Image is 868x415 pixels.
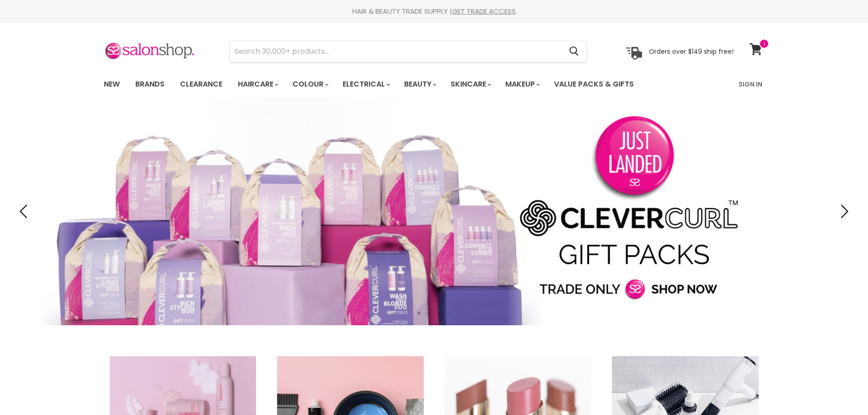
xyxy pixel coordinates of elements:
[230,41,587,62] form: Product
[447,312,451,315] li: Page dot 4
[16,202,34,220] button: Previous
[92,7,776,16] div: HAIR & BEAUTY TRADE SUPPLY |
[427,312,431,315] li: Page dot 2
[834,202,852,220] button: Next
[649,47,734,55] p: Orders over $149 ship free!
[547,75,641,94] a: Value Packs & Gifts
[97,75,127,94] a: New
[437,312,441,315] li: Page dot 3
[336,75,395,94] a: Electrical
[128,75,171,94] a: Brands
[173,75,229,94] a: Clearance
[444,75,497,94] a: Skincare
[498,75,545,94] a: Makeup
[97,71,687,97] ul: Main menu
[417,312,421,315] li: Page dot 1
[286,75,334,94] a: Colour
[733,75,768,94] a: Sign In
[92,71,776,97] nav: Main
[231,75,284,94] a: Haircare
[230,41,562,62] input: Search
[562,41,586,62] button: Search
[452,6,516,16] a: GET TRADE ACCESS
[397,75,442,94] a: Beauty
